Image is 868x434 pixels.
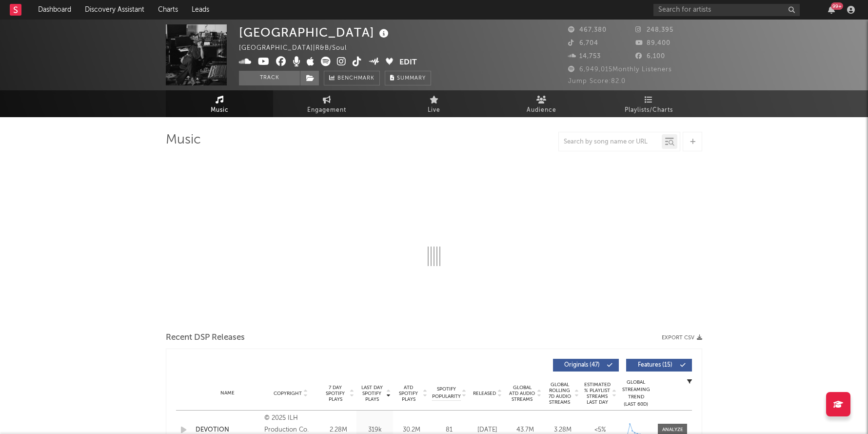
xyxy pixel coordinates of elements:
span: Copyright [274,391,302,396]
span: Audience [527,104,556,116]
button: Track [239,71,300,85]
a: Playlists/Charts [595,90,702,117]
span: Last Day Spotify Plays [359,385,385,402]
div: Name [196,390,259,397]
button: Originals(47) [553,359,619,372]
button: Export CSV [662,335,702,341]
span: Benchmark [337,73,375,84]
span: 7 Day Spotify Plays [322,385,348,402]
div: [GEOGRAPHIC_DATA] [239,24,391,41]
div: 99 + [831,2,843,10]
span: 89,400 [635,40,671,46]
a: Music [166,90,273,117]
div: [GEOGRAPHIC_DATA] | R&B/Soul [239,42,358,54]
a: Engagement [273,90,380,117]
a: Benchmark [324,71,380,85]
span: Live [428,104,440,116]
span: 467,380 [568,27,607,33]
a: Audience [488,90,595,117]
span: Global Rolling 7D Audio Streams [546,382,573,405]
span: 6,100 [635,53,665,60]
input: Search for artists [653,4,800,16]
a: Live [380,90,488,117]
span: Summary [397,76,426,81]
button: Features(15) [626,359,692,372]
span: Recent DSP Releases [166,332,245,344]
span: Music [211,104,229,116]
button: Edit [399,57,417,69]
span: 6,949,015 Monthly Listeners [568,66,672,73]
span: 14,753 [568,53,601,60]
span: 6,704 [568,40,598,46]
span: ATD Spotify Plays [395,385,421,402]
span: Estimated % Playlist Streams Last Day [584,382,611,405]
span: Engagement [307,104,346,116]
button: Summary [385,71,431,85]
span: Originals ( 47 ) [559,362,604,368]
button: 99+ [828,6,835,14]
span: Features ( 15 ) [632,362,677,368]
span: 248,395 [635,27,673,33]
div: Global Streaming Trend (Last 60D) [621,379,651,408]
span: Released [473,391,496,396]
span: Spotify Popularity [432,386,461,400]
span: Jump Score: 82.0 [568,78,626,84]
input: Search by song name or URL [559,138,662,146]
span: Playlists/Charts [625,104,673,116]
span: Global ATD Audio Streams [509,385,535,402]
